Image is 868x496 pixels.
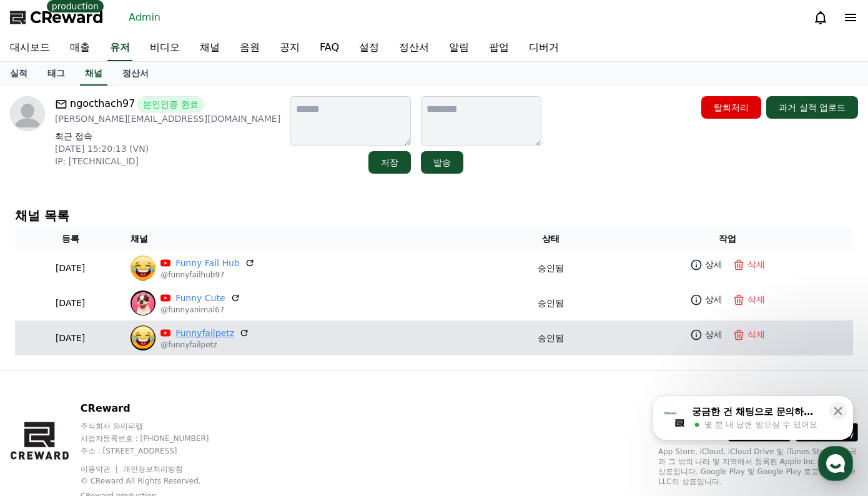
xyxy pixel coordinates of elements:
a: Funnyfailpetz [175,327,234,340]
p: 상세 [705,258,723,271]
a: 음원 [230,35,270,61]
p: 최근 접속 [55,130,280,142]
th: 채널 [126,227,500,250]
p: 삭제 [747,328,765,341]
a: 채널 [190,35,230,61]
a: 팝업 [479,35,519,61]
a: 상세 [688,255,725,274]
img: Funny Fail Hub [131,255,155,280]
a: 비디오 [140,35,190,61]
button: 발송 [421,151,463,174]
p: 상세 [705,293,723,306]
img: Funny Cute [131,290,155,315]
a: FAQ [310,35,349,61]
span: 대화 [114,412,129,422]
button: 삭제 [730,290,767,309]
p: [DATE] 15:20:13 (VN) [55,142,280,155]
p: [PERSON_NAME][EMAIL_ADDRESS][DOMAIN_NAME] [55,112,280,125]
p: 승인됨 [538,262,564,275]
button: 과거 실적 업로드 [766,96,858,119]
p: CReward [81,401,300,416]
th: 작업 [601,227,853,250]
a: 상세 [688,290,725,309]
span: 홈 [39,411,47,421]
span: 본인인증 완료 [137,96,204,112]
p: App Store, iCloud, iCloud Drive 및 iTunes Store는 미국과 그 밖의 나라 및 지역에서 등록된 Apple Inc.의 서비스 상표입니다. Goo... [658,447,858,487]
p: 승인됨 [538,297,564,310]
p: [DATE] [20,297,121,310]
img: profile image [10,96,45,131]
p: @funnyanimal67 [160,305,240,315]
button: 삭제 [730,255,767,274]
a: Admin [124,7,165,27]
button: 저장 [368,151,411,174]
a: 대화 [82,392,161,424]
p: 상세 [705,328,723,341]
p: 승인됨 [538,332,564,345]
a: 설정 [161,392,240,424]
p: 주식회사 와이피랩 [81,421,300,431]
a: 홈 [4,392,82,424]
th: 등록 [15,227,126,250]
p: 삭제 [747,293,765,306]
p: IP: [TECHNICAL_ID] [55,155,280,167]
a: Funny Cute [175,292,225,305]
a: 채널 [80,62,107,86]
a: 매출 [60,35,100,61]
a: 개인정보처리방침 [123,465,183,474]
p: © CReward All Rights Reserved. [81,476,300,486]
button: 탈퇴처리 [701,96,761,119]
a: 상세 [688,325,725,344]
a: Funny Fail Hub [175,257,240,270]
a: 정산서 [112,62,159,86]
p: @funnyfailpetz [160,340,249,350]
img: Funnyfailpetz [131,325,155,350]
button: 삭제 [730,325,767,344]
h4: 채널 목록 [15,209,853,222]
th: 상태 [500,227,601,250]
a: 태그 [37,62,75,86]
a: 디버거 [519,35,569,61]
p: 사업자등록번호 : [PHONE_NUMBER] [81,434,300,444]
p: 삭제 [747,258,765,271]
a: 유저 [107,35,132,61]
a: 설정 [349,35,389,61]
a: 이용약관 [81,465,120,474]
a: CReward [10,7,104,27]
a: 알림 [439,35,479,61]
a: 공지 [270,35,310,61]
p: @funnyfailhub97 [160,270,255,280]
p: [DATE] [20,262,121,275]
span: 설정 [193,411,208,421]
span: CReward [30,7,104,27]
p: [DATE] [20,332,121,345]
a: 정산서 [389,35,439,61]
p: 주소 : [STREET_ADDRESS] [81,446,300,456]
span: ngocthach97 [70,96,135,112]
